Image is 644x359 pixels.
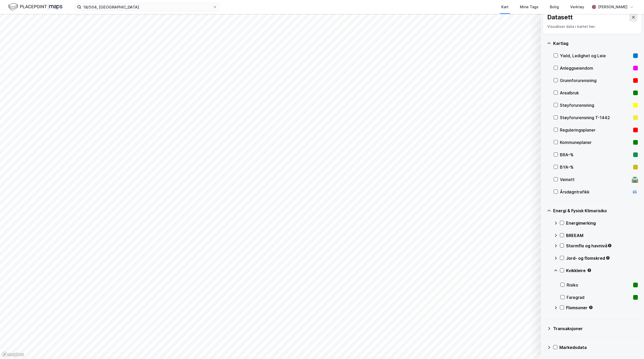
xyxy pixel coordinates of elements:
[547,13,573,21] div: Datasett
[560,152,631,158] div: BRA–%
[560,90,631,96] div: Arealbruk
[550,4,559,10] div: Bolig
[553,325,638,332] div: Transaksjoner
[631,176,638,183] div: 🛣️
[566,232,638,239] div: BREEAM
[566,305,638,311] div: Flomsoner
[560,77,631,84] div: Grunnforurensning
[553,208,638,214] div: Energi & Fysisk Klimarisiko
[560,176,630,183] div: Veinett
[566,243,638,249] div: Stormflo og havnivå
[607,243,612,248] div: Tooltip anchor
[618,334,644,359] iframe: Chat Widget
[520,4,538,10] div: Mine Tags
[618,334,644,359] div: Kontrollprogram for chat
[501,4,509,10] div: Kart
[559,344,638,350] div: Markedsdata
[566,220,638,226] div: Energimerking
[560,127,631,133] div: Reguleringsplaner
[598,4,627,10] div: [PERSON_NAME]
[589,305,593,310] div: Tooltip anchor
[8,2,62,11] img: logo.f888ab2527a4732fd821a326f86c7f29.svg
[81,3,213,11] input: Søk på adresse, matrikkel, gårdeiere, leietakere eller personer
[560,53,631,59] div: Yield, Ledighet og Leie
[566,267,638,274] div: Kvikkleire
[566,255,638,261] div: Jord- og flomskred
[560,115,631,121] div: Støyforurensning T-1442
[587,268,592,273] div: Tooltip anchor
[2,352,24,357] a: Mapbox homepage
[606,256,610,260] div: Tooltip anchor
[570,4,584,10] div: Verktøy
[560,139,631,145] div: Kommuneplaner
[560,65,631,71] div: Anleggseiendom
[567,294,631,300] div: Faregrad
[560,189,630,195] div: Årsdøgntrafikk
[567,282,631,288] div: Risiko
[560,164,631,170] div: BYA–%
[547,23,638,30] div: Visualiser data i kartet her.
[553,40,638,46] div: Kartlag
[560,102,631,108] div: Støyforurensning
